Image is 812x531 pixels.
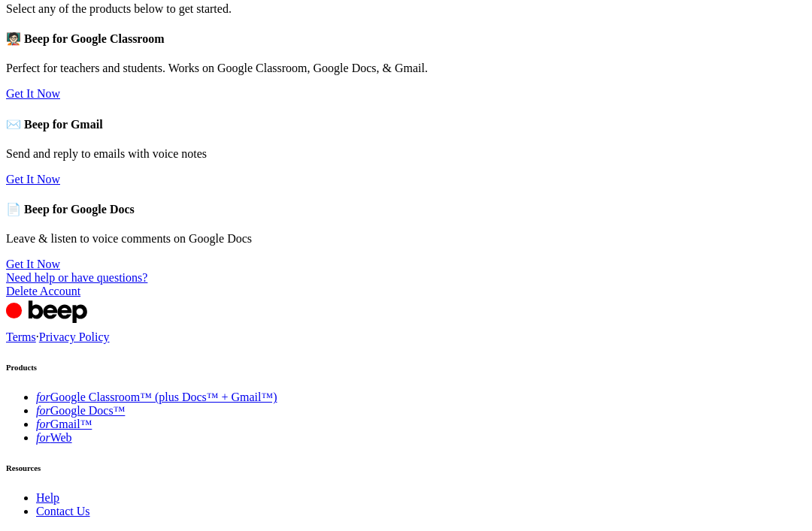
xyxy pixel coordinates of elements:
[36,491,59,504] a: Help
[6,317,91,330] a: Cruip
[6,62,806,75] p: Perfect for teachers and students. Works on Google Classroom, Google Docs, & Gmail.
[6,330,806,344] div: ·
[6,463,806,472] h6: Resources
[36,391,277,403] a: forGoogle Classroom™ (plus Docs™ + Gmail™)
[6,330,36,343] a: Terms
[36,505,90,517] a: Contact Us
[6,173,60,186] a: Get It Now
[6,87,60,100] a: Get It Now
[36,431,72,444] a: forWeb
[6,258,60,270] a: Get It Now
[39,330,110,343] a: Privacy Policy
[36,404,125,417] a: forGoogle Docs™
[6,363,806,372] h6: Products
[36,418,92,430] a: forGmail™
[6,117,806,131] h4: ✉️ Beep for Gmail
[6,32,806,46] h4: 🧑🏻‍🏫 Beep for Google Classroom
[6,147,806,161] p: Send and reply to emails with voice notes
[6,202,806,216] h4: 📄 Beep for Google Docs
[36,404,50,417] i: for
[6,271,147,284] a: Need help or have questions?
[36,391,50,403] i: for
[6,232,806,246] p: Leave & listen to voice comments on Google Docs
[6,285,80,297] a: Delete Account
[36,431,50,444] i: for
[36,418,50,430] i: for
[6,2,806,16] p: Select any of the products below to get started.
